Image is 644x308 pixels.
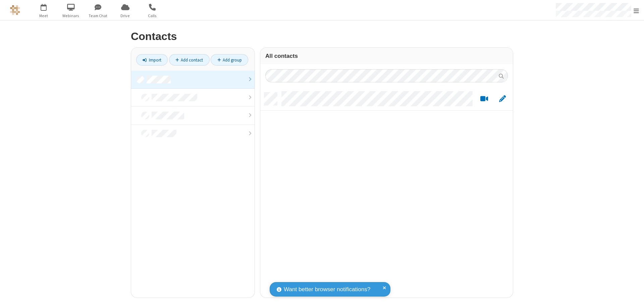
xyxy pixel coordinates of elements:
a: Import [136,54,168,66]
h3: All contacts [265,53,508,59]
span: Team Chat [86,13,111,19]
button: Edit [496,95,509,103]
span: Calls [140,13,165,19]
a: Add contact [169,54,210,66]
img: QA Selenium DO NOT DELETE OR CHANGE [10,5,20,15]
span: Want better browser notifications? [284,285,370,294]
button: Start a video meeting [478,95,491,103]
a: Add group [211,54,248,66]
div: grid [260,87,513,298]
span: Meet [31,13,56,19]
h2: Contacts [131,31,513,42]
span: Drive [113,13,138,19]
span: Webinars [58,13,84,19]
